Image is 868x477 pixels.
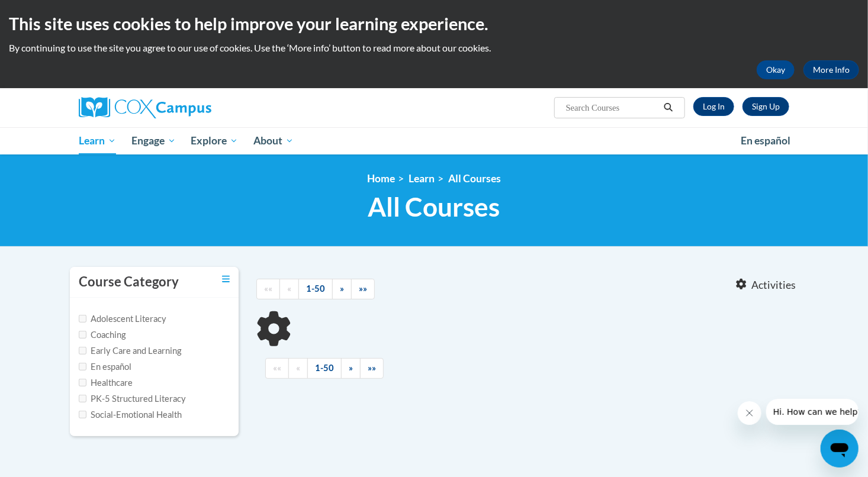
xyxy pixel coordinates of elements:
span: » [340,283,344,294]
a: Learn [71,127,124,154]
iframe: Close message [738,401,761,425]
h2: This site uses cookies to help improve your learning experience. [9,12,859,36]
span: About [253,134,294,148]
label: PK-5 Structured Literacy [79,392,186,405]
a: End [360,358,384,379]
label: Adolescent Literacy [79,312,166,325]
a: Log In [693,97,734,116]
label: Coaching [79,328,126,341]
input: Checkbox for Options [79,347,86,354]
label: Social-Emotional Health [79,408,182,421]
label: Healthcare [79,376,133,389]
iframe: Message from company [766,399,859,425]
a: Explore [183,127,246,154]
img: Cox Campus [79,97,211,118]
a: Previous [288,358,308,379]
a: Begining [265,358,289,379]
span: «« [273,363,281,373]
span: All Courses [368,191,500,223]
a: End [351,279,375,299]
input: Checkbox for Options [79,331,86,339]
a: 1-50 [307,358,342,379]
span: «« [264,283,272,294]
button: Search [660,101,677,115]
input: Search Courses [565,101,660,115]
span: Learn [79,134,116,148]
input: Checkbox for Options [79,379,86,386]
span: Explore [191,134,238,148]
button: Okay [757,60,795,79]
p: By continuing to use the site you agree to our use of cookies. Use the ‘More info’ button to read... [9,41,859,54]
a: Cox Campus [79,97,304,118]
label: Early Care and Learning [79,344,181,357]
span: Hi. How can we help? [7,8,96,18]
span: Activities [751,279,796,292]
span: En español [741,134,790,147]
span: » [349,363,353,373]
span: « [296,363,300,373]
a: More Info [803,60,859,79]
a: 1-50 [298,279,333,299]
a: Previous [279,279,299,299]
input: Checkbox for Options [79,395,86,402]
span: »» [368,363,376,373]
input: Checkbox for Options [79,363,86,370]
a: En español [733,128,798,153]
input: Checkbox for Options [79,315,86,323]
a: Home [367,172,395,185]
label: En español [79,360,131,373]
span: »» [359,283,367,294]
h3: Course Category [79,273,179,291]
a: Learn [409,172,435,185]
a: About [246,127,301,154]
input: Checkbox for Options [79,411,86,418]
div: Main menu [61,127,807,154]
a: Register [742,97,789,116]
a: All Courses [448,172,501,185]
span: « [287,283,291,294]
a: Next [341,358,361,379]
a: Toggle collapse [222,273,230,286]
span: Engage [131,134,176,148]
a: Engage [124,127,184,154]
iframe: Button to launch messaging window [821,430,859,468]
a: Next [332,279,352,299]
a: Begining [256,279,280,299]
